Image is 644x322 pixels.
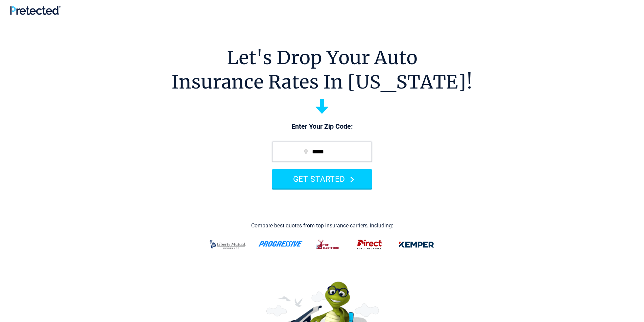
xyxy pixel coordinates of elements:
[171,46,473,94] h1: Let's Drop Your Auto Insurance Rates In [US_STATE]!
[272,142,372,162] input: zip code
[265,122,379,131] p: Enter Your Zip Code:
[251,223,393,229] div: Compare best quotes from top insurance carriers, including:
[258,241,304,247] img: progressive
[394,236,439,253] img: kemper
[10,6,61,15] img: Pretected Logo
[312,236,345,253] img: thehartford
[206,236,250,253] img: liberty
[272,169,372,189] button: GET STARTED
[353,236,386,253] img: direct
